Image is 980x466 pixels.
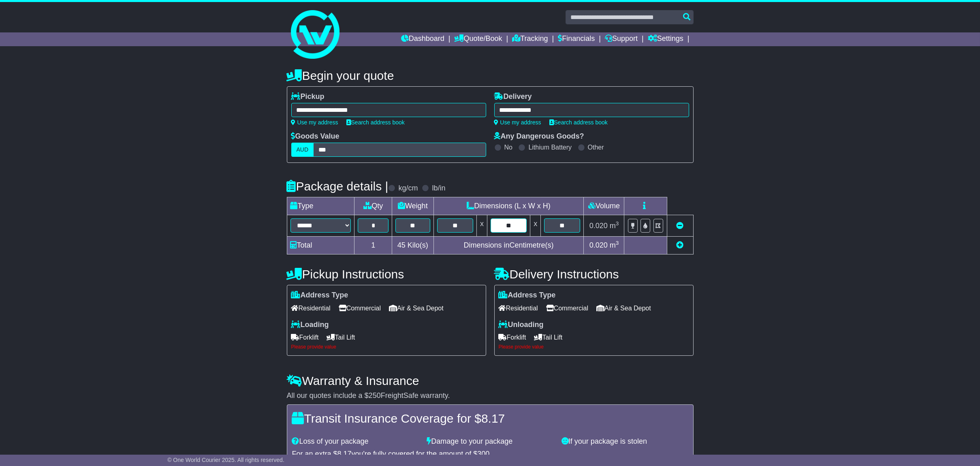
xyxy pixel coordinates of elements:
[494,119,541,126] a: Use my address
[392,197,433,215] td: Weight
[677,222,684,230] a: Remove this item
[499,291,556,300] label: Address Type
[291,119,338,126] a: Use my address
[584,197,624,215] td: Volume
[610,241,619,249] span: m
[291,321,329,329] label: Loading
[494,132,584,141] label: Any Dangerous Goods?
[287,267,486,281] h4: Pickup Instructions
[291,132,339,141] label: Goods Value
[530,215,541,237] td: x
[648,32,683,46] a: Settings
[433,237,584,254] td: Dimensions in Centimetre(s)
[327,331,355,344] span: Tail Lift
[397,241,406,249] span: 45
[337,450,352,458] span: 8.17
[557,437,692,446] div: If your package is stolen
[389,302,444,314] span: Air & Sea Depot
[433,197,584,215] td: Dimensions (L x W x H)
[589,222,608,230] span: 0.020
[287,69,694,82] h4: Begin your quote
[596,302,651,314] span: Air & Sea Depot
[589,241,608,249] span: 0.020
[549,119,608,126] a: Search address book
[346,119,405,126] a: Search address book
[392,237,433,254] td: Kilo(s)
[558,32,595,46] a: Financials
[369,391,381,400] span: 250
[398,184,418,193] label: kg/cm
[287,237,354,254] td: Total
[401,32,444,46] a: Dashboard
[677,241,684,249] a: Add new item
[287,374,694,387] h4: Warranty & Insurance
[287,391,694,400] div: All our quotes include a $ FreightSafe warranty.
[499,331,526,344] span: Forklift
[616,220,619,227] sup: 3
[291,143,314,157] label: AUD
[423,437,557,446] div: Damage to your package
[287,197,354,215] td: Type
[481,412,505,425] span: 8.17
[616,240,619,246] sup: 3
[291,92,325,101] label: Pickup
[528,143,572,151] label: Lithium Battery
[292,412,688,425] h4: Transit Insurance Coverage for $
[610,222,619,230] span: m
[546,302,588,314] span: Commercial
[499,344,689,350] div: Please provide value
[287,180,389,193] h4: Package details |
[477,450,489,458] span: 300
[291,302,331,314] span: Residential
[291,331,319,344] span: Forklift
[354,237,392,254] td: 1
[534,331,563,344] span: Tail Lift
[499,321,544,329] label: Unloading
[292,450,688,459] div: For an extra $ you're fully covered for the amount of $ .
[494,267,694,281] h4: Delivery Instructions
[588,143,604,151] label: Other
[499,302,538,314] span: Residential
[454,32,502,46] a: Quote/Book
[354,197,392,215] td: Qty
[291,344,482,350] div: Please provide value
[167,457,284,463] span: © One World Courier 2025. All rights reserved.
[494,92,532,101] label: Delivery
[512,32,548,46] a: Tracking
[339,302,381,314] span: Commercial
[476,215,487,237] td: x
[432,184,445,193] label: lb/in
[605,32,638,46] a: Support
[291,291,348,300] label: Address Type
[288,437,423,446] div: Loss of your package
[504,143,512,151] label: No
